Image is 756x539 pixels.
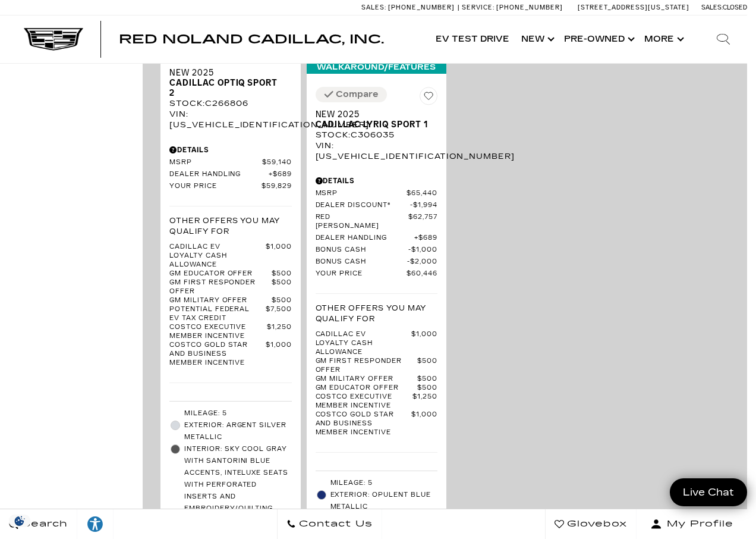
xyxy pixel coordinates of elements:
[496,4,563,11] span: [PHONE_NUMBER]
[408,246,437,255] span: $1,000
[417,357,437,375] span: $500
[6,515,33,527] section: Click to Open Cookie Consent Modal
[420,87,437,109] button: Save Vehicle
[515,15,558,63] a: New
[462,4,494,11] span: Service:
[316,393,413,410] span: Costco Executive Member Incentive
[169,269,272,278] span: GM Educator Offer
[169,243,266,269] span: Cadillac EV Loyalty Cash Allowance
[316,201,411,210] span: Dealer Discount*
[410,201,437,210] span: $1,994
[316,130,438,140] div: Stock : C306035
[336,89,378,100] div: Compare
[119,33,384,45] a: Red Noland Cadillac, Inc.
[677,485,740,499] span: Live Chat
[316,357,418,375] span: GM First Responder Offer
[169,341,292,368] a: Costco Gold Star and Business Member Incentive $1,000
[316,258,438,267] a: Bonus Cash $2,000
[316,246,409,255] span: Bonus Cash
[316,477,438,489] li: Mileage: 5
[77,515,113,533] div: Explore your accessibility options
[700,15,747,63] div: Search
[316,393,438,410] a: Costco Executive Member Incentive $1,250
[637,509,747,539] button: Open user profile menu
[458,4,566,11] a: Service: [PHONE_NUMBER]
[262,158,292,167] span: $59,140
[316,303,438,324] p: Other Offers You May Qualify For
[545,509,637,539] a: Glovebox
[169,170,269,179] span: Dealer Handling
[316,375,438,384] a: GM Military Offer $500
[407,189,437,198] span: $65,440
[24,28,83,51] img: Cadillac Dark Logo with Cadillac White Text
[417,375,437,384] span: $500
[316,330,438,357] a: Cadillac EV Loyalty Cash Allowance $1,000
[169,68,292,98] a: New 2025Cadillac OPTIQ Sport 2
[361,4,458,11] a: Sales: [PHONE_NUMBER]
[272,269,292,278] span: $500
[316,410,438,437] a: Costco Gold Star and Business Member Incentive $1,000
[266,305,292,323] span: $7,500
[316,120,429,130] span: Cadillac LYRIQ Sport 1
[316,213,438,231] a: Red [PERSON_NAME] $62,757
[184,419,292,443] span: Exterior: Argent Silver Metallic
[316,384,438,393] a: GM Educator Offer $500
[272,278,292,296] span: $500
[169,305,292,323] a: Potential Federal EV Tax Credit $7,500
[169,170,292,179] a: Dealer Handling $689
[417,384,437,393] span: $500
[169,296,292,305] a: GM Military Offer $500
[296,516,373,532] span: Contact Us
[6,515,33,527] img: Opt-Out Icon
[272,296,292,305] span: $500
[388,4,455,11] span: [PHONE_NUMBER]
[169,323,292,341] a: Costco Executive Member Incentive $1,250
[701,4,723,11] span: Sales:
[169,68,283,78] span: New 2025
[407,258,437,267] span: $2,000
[169,182,262,191] span: Your Price
[411,410,437,437] span: $1,000
[316,140,438,162] div: VIN: [US_VEHICLE_IDENTIFICATION_NUMBER]
[277,509,382,539] a: Contact Us
[169,215,292,237] p: Other Offers You May Qualify For
[169,341,266,368] span: Costco Gold Star and Business Member Incentive
[169,323,267,341] span: Costco Executive Member Incentive
[316,189,407,198] span: MSRP
[316,234,438,243] a: Dealer Handling $689
[316,176,438,186] div: Pricing Details - New 2025 Cadillac LYRIQ Sport 1
[169,278,292,296] a: GM First Responder Offer $500
[262,182,292,191] span: $59,829
[670,478,747,506] a: Live Chat
[184,443,292,527] span: Interior: Sky Cool Gray with Santorini Blue accents, Inteluxe Seats with Perforated inserts and e...
[316,330,412,357] span: Cadillac EV Loyalty Cash Allowance
[266,243,292,269] span: $1,000
[578,4,689,11] a: [STREET_ADDRESS][US_STATE]
[169,109,292,130] div: VIN: [US_VEHICLE_IDENTIFICATION_NUMBER]
[169,145,292,155] div: Pricing Details - New 2025 Cadillac OPTIQ Sport 2
[330,489,438,513] span: Exterior: Opulent Blue Metallic
[77,509,114,539] a: Explore your accessibility options
[407,269,437,278] span: $60,446
[169,408,292,419] li: Mileage: 5
[18,516,68,532] span: Search
[662,516,733,532] span: My Profile
[316,246,438,255] a: Bonus Cash $1,000
[269,170,292,179] span: $689
[267,323,292,341] span: $1,250
[316,87,387,102] button: Vehicle Added To Compare List
[169,296,272,305] span: GM Military Offer
[316,109,429,120] span: New 2025
[316,201,438,210] a: Dealer Discount* $1,994
[169,158,262,167] span: MSRP
[169,98,292,109] div: Stock : C266806
[408,213,437,231] span: $62,757
[316,357,438,375] a: GM First Responder Offer $500
[723,4,747,11] span: Closed
[169,78,283,98] span: Cadillac OPTIQ Sport 2
[411,330,437,357] span: $1,000
[558,15,638,63] a: Pre-Owned
[430,15,515,63] a: EV Test Drive
[361,4,386,11] span: Sales:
